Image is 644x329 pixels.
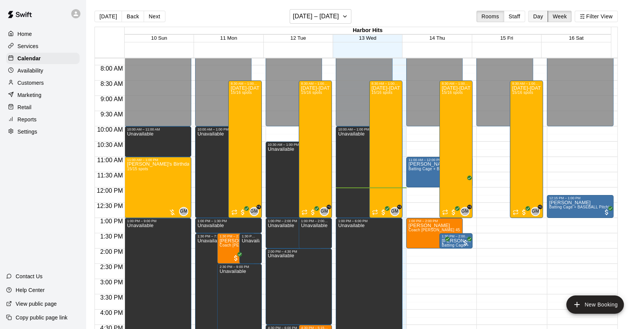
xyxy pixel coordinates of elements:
[95,11,122,22] button: [DATE]
[463,207,469,216] span: Graham Mercado & 1 other
[6,53,80,64] a: Calendar
[512,82,541,85] div: 8:30 AM – 1:00 PM
[125,157,191,218] div: 11:00 AM – 1:00 PM: Kenji's Birthday Party
[504,11,525,22] button: Staff
[569,35,584,41] button: 16 Sat
[18,55,41,62] p: Calendar
[95,172,125,179] span: 11:30 AM
[528,11,548,22] button: Day
[268,143,330,147] div: 10:30 AM – 1:00 PM
[6,65,80,76] a: Availability
[442,234,470,238] div: 1:30 PM – 2:00 PM
[409,219,460,223] div: 1:00 PM – 2:00 PM
[372,209,378,215] span: Recurring event
[462,178,469,185] span: All customers have paid
[301,90,322,95] span: 15/16 spots filled
[548,11,572,22] button: Week
[532,208,539,215] span: GM
[266,142,332,218] div: 10:30 AM – 1:00 PM: Unavailable
[359,35,376,41] button: 13 Wed
[409,228,516,232] span: Coach [PERSON_NAME] 45-minute Softball Hitting Lesson
[98,248,125,255] span: 2:00 PM
[6,28,80,40] a: Home
[566,295,624,314] button: add
[406,157,473,187] div: 11:00 AM – 12:00 PM: Braxton Puryear
[6,89,80,101] a: Marketing
[98,233,125,240] span: 1:30 PM
[439,81,473,218] div: 8:30 AM – 1:00 PM: Monday-Friday Baseball/Softball Camp 8:30am-1:00pm (Ages 6-12) AUGUST 11 - AUG...
[439,233,473,248] div: 1:30 PM – 2:00 PM: David Heimann
[510,81,543,218] div: 8:30 AM – 1:00 PM: Monday-Friday Baseball/Softball Camp 8:30am-1:00pm (Ages 6-12) AUGUST 11 - AUG...
[219,243,327,247] span: Coach [PERSON_NAME] 45-minute Softball Hitting Lesson
[144,11,165,22] button: Next
[323,207,329,216] span: Graham Mercado & 1 other
[99,96,125,102] span: 9:00 AM
[309,208,317,216] span: All customers have paid
[18,30,32,38] p: Home
[476,11,504,22] button: Rooms
[151,35,167,41] span: 10 Sun
[95,126,125,133] span: 10:00 AM
[268,250,330,253] div: 2:00 PM – 4:30 PM
[320,207,329,216] div: Graham Mercado
[299,81,332,218] div: 8:30 AM – 1:00 PM: Monday-Friday Baseball/Softball Camp 8:30am-1:00pm (Ages 6-12) AUGUST 11 - AUG...
[520,208,528,216] span: All customers have paid
[513,209,519,215] span: Recurring event
[239,208,247,216] span: All customers have paid
[603,208,610,216] span: All customers have paid
[390,207,399,216] div: Graham Mercado
[98,310,125,316] span: 4:00 PM
[18,103,32,111] p: Retail
[16,286,45,294] p: Help Center
[18,116,37,123] p: Reports
[372,90,392,95] span: 15/16 spots filled
[127,158,189,162] div: 11:00 AM – 1:00 PM
[231,82,259,85] div: 8:30 AM – 1:00 PM
[231,90,252,95] span: 15/16 spots filled
[538,205,542,209] span: +1
[18,42,38,50] p: Services
[440,239,447,247] span: All customers have paid
[290,35,306,41] span: 12 Tue
[95,187,125,194] span: 12:00 PM
[500,35,513,41] button: 15 Fri
[406,218,463,248] div: 1:00 PM – 2:00 PM: Brydget Jarnagin
[16,273,43,280] p: Contact Us
[450,208,457,216] span: All customers have paid
[127,219,189,223] div: 1:00 PM – 9:00 PM
[442,209,448,215] span: Recurring event
[462,239,469,247] span: All customers have paid
[231,209,237,215] span: Recurring event
[197,219,260,223] div: 1:00 PM – 1:30 PM
[6,40,80,52] a: Services
[228,81,261,218] div: 8:30 AM – 1:00 PM: Monday-Friday Baseball/Softball Camp 8:30am-1:00pm (Ages 6-12) AUGUST 11 - AUG...
[442,82,470,85] div: 8:30 AM – 1:00 PM
[301,82,330,85] div: 8:30 AM – 1:00 PM
[575,11,617,22] button: Filter View
[182,207,188,216] span: Graham Mercado
[397,205,402,209] span: +1
[409,158,471,162] div: 11:00 AM – 12:00 PM
[256,205,261,209] span: +1
[534,207,540,216] span: Graham Mercado & 1 other
[98,264,125,270] span: 2:30 PM
[393,207,399,216] span: Graham Mercado & 1 other
[549,196,611,200] div: 12:15 PM – 1:00 PM
[125,126,191,157] div: 10:00 AM – 11:00 AM: Unavailable
[268,219,320,223] div: 1:00 PM – 2:00 PM
[98,294,125,301] span: 3:30 PM
[6,114,80,125] a: Reports
[16,314,67,321] p: Copy public page link
[219,234,253,238] div: 1:30 PM – 2:30 PM
[219,265,259,269] div: 2:30 PM – 9:00 PM
[122,11,144,22] button: Back
[429,35,445,41] span: 14 Thu
[301,209,308,215] span: Recurring event
[290,9,352,24] button: [DATE] – [DATE]
[253,207,259,216] span: Graham Mercado & 1 other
